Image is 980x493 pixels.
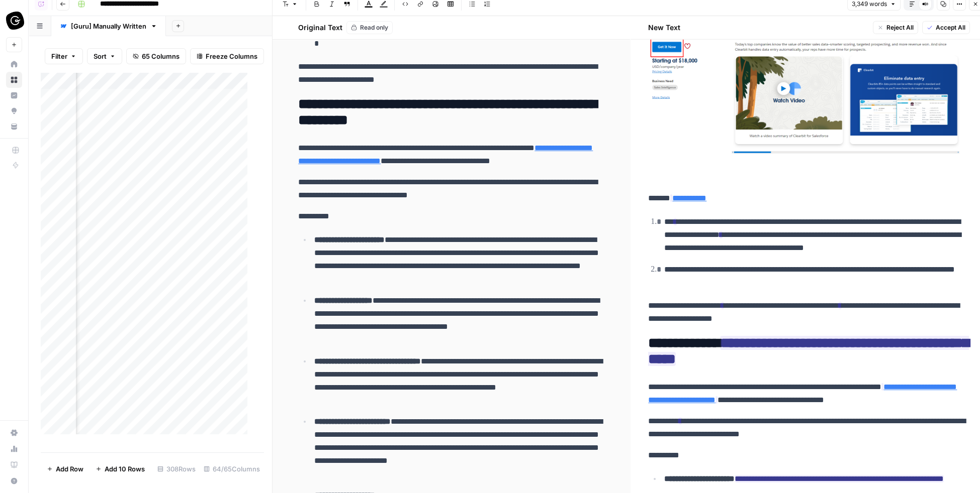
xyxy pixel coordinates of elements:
a: Your Data [6,118,22,135]
button: Help + Support [6,473,22,489]
a: Settings [6,425,22,441]
button: Add Row [41,461,90,477]
span: Filter [51,51,67,61]
div: 64/65 Columns [200,461,264,477]
div: 308 Rows [153,461,200,477]
a: Browse [6,72,22,88]
a: Insights [6,87,22,103]
a: Learning Hub [6,457,22,473]
span: Accept All [936,23,965,32]
span: Add 10 Rows [105,464,145,474]
span: Add Row [56,464,83,474]
a: Usage [6,441,22,457]
span: Read only [360,23,388,32]
button: Add 10 Rows [90,461,151,477]
div: [Guru] Manually Written [71,21,146,31]
button: Freeze Columns [190,48,264,64]
a: Opportunities [6,103,22,119]
button: Reject All [873,21,918,34]
h2: New Text [648,23,680,33]
button: Sort [87,48,122,64]
button: Filter [45,48,83,64]
a: Home [6,56,22,72]
h2: Original Text [292,23,342,33]
span: Sort [94,51,107,61]
span: Reject All [886,23,914,32]
img: Guru Logo [6,12,24,30]
button: Workspace: Guru [6,8,22,33]
button: 65 Columns [126,48,186,64]
a: [Guru] Manually Written [51,16,166,36]
span: 65 Columns [142,51,180,61]
span: Freeze Columns [206,51,257,61]
button: Accept All [922,21,970,34]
